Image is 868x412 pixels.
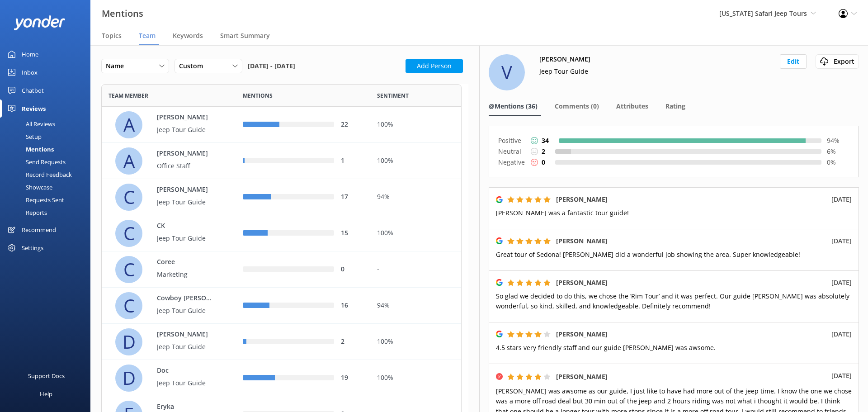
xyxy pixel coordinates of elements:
[101,143,462,179] div: row
[157,402,216,412] p: Eryka
[157,113,216,123] p: [PERSON_NAME]
[406,59,463,73] button: Add Person
[831,236,852,246] p: [DATE]
[719,9,807,18] span: [US_STATE] Safari Jeep Tours
[22,45,38,63] div: Home
[115,220,142,247] div: C
[157,257,216,267] p: Coree
[827,157,849,167] p: 0 %
[101,215,462,251] div: row
[377,337,454,347] div: 100%
[22,99,46,118] div: Reviews
[5,143,54,156] div: Mentions
[496,250,800,259] span: Great tour of Sedona! [PERSON_NAME] did a wonderful job showing the area. Super knowledgeable!
[115,147,142,175] div: A
[341,156,363,166] div: 1
[831,278,852,288] p: [DATE]
[5,194,64,206] div: Requests Sent
[498,157,525,168] p: Negative
[341,192,363,202] div: 17
[341,265,363,275] div: 0
[157,342,216,352] p: Jeep Tour Guide
[139,31,156,40] span: Team
[22,221,56,239] div: Recommend
[377,192,454,202] div: 94%
[498,135,525,146] p: Positive
[157,306,216,316] p: Jeep Tour Guide
[489,54,525,90] div: V
[5,130,42,143] div: Setup
[179,61,208,71] span: Custom
[556,194,608,204] h5: [PERSON_NAME]
[14,15,66,30] img: yonder-white-logo.png
[157,221,216,231] p: CK
[556,278,608,288] h5: [PERSON_NAME]
[173,31,203,40] span: Keywords
[665,102,685,111] span: Rating
[101,251,462,288] div: row
[341,373,363,383] div: 19
[22,239,43,257] div: Settings
[115,292,142,319] div: C
[496,208,629,217] span: [PERSON_NAME] was a fantastic tour guide!
[539,66,588,76] p: Jeep Tour Guide
[5,206,90,219] a: Reports
[542,147,545,156] p: 2
[157,161,216,171] p: Office Staff
[157,125,216,135] p: Jeep Tour Guide
[377,301,454,311] div: 94%
[489,102,538,111] span: @Mentions (36)
[157,233,216,243] p: Jeep Tour Guide
[831,329,852,339] p: [DATE]
[341,337,363,347] div: 2
[341,120,363,130] div: 22
[115,365,142,392] div: D
[377,228,454,238] div: 100%
[157,270,216,279] p: Marketing
[5,156,90,168] a: Send Requests
[157,149,216,159] p: [PERSON_NAME]
[157,197,216,207] p: Jeep Tour Guide
[377,120,454,130] div: 100%
[542,136,549,146] p: 34
[377,91,409,100] span: Sentiment
[157,294,216,303] p: Cowboy [PERSON_NAME]
[101,107,462,143] div: row
[616,102,648,111] span: Attributes
[102,6,143,21] h3: Mentions
[555,102,599,111] span: Comments (0)
[115,256,142,283] div: C
[5,168,90,181] a: Record Feedback
[780,54,807,69] button: Edit
[5,118,90,130] a: All Reviews
[827,136,849,146] p: 94 %
[248,59,295,73] span: [DATE] - [DATE]
[5,181,90,194] a: Showcase
[827,147,849,156] p: 6 %
[5,143,90,156] a: Mentions
[5,181,52,194] div: Showcase
[556,329,608,339] h5: [PERSON_NAME]
[5,118,55,130] div: All Reviews
[115,328,142,355] div: D
[539,54,590,64] h4: [PERSON_NAME]
[5,194,90,206] a: Requests Sent
[498,146,525,157] p: Neutral
[5,206,47,219] div: Reports
[101,288,462,324] div: row
[5,130,90,143] a: Setup
[496,343,716,352] span: 4.5 stars very friendly staff and our guide [PERSON_NAME] was awsome.
[377,265,454,275] div: -
[831,194,852,204] p: [DATE]
[220,31,270,40] span: Smart Summary
[115,184,142,211] div: C
[341,301,363,311] div: 16
[818,57,857,66] div: Export
[157,185,216,195] p: [PERSON_NAME]
[101,360,462,396] div: row
[243,91,273,100] span: Mentions
[102,31,122,40] span: Topics
[542,157,545,167] p: 0
[831,371,852,381] p: [DATE]
[377,373,454,383] div: 100%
